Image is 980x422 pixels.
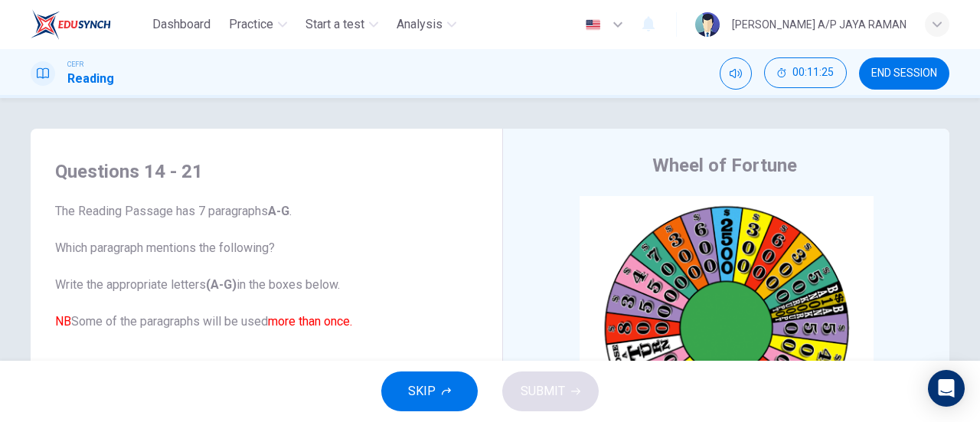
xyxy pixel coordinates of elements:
[55,159,478,184] h4: Questions 14 - 21
[268,314,352,329] font: more than once.
[223,11,293,38] button: Practice
[764,57,847,88] button: 00:11:25
[397,15,443,34] span: Analysis
[67,70,114,88] h1: Reading
[152,15,211,34] span: Dashboard
[146,11,217,38] button: Dashboard
[268,204,289,218] b: A-G
[390,11,462,38] button: Analysis
[31,9,146,40] a: EduSynch logo
[583,19,603,31] img: en
[859,57,949,90] button: END SESSION
[871,67,937,80] span: END SESSION
[695,12,720,37] img: Profile picture
[229,15,273,34] span: Practice
[381,371,478,411] button: SKIP
[67,59,83,70] span: CEFR
[206,277,237,292] b: (A-G)
[652,153,797,178] h4: Wheel of Fortune
[31,9,111,40] img: EduSynch logo
[299,11,384,38] button: Start a test
[928,370,965,407] div: Open Intercom Messenger
[792,67,834,79] span: 00:11:25
[305,15,364,34] span: Start a test
[408,381,436,402] span: SKIP
[55,202,478,331] span: The Reading Passage has 7 paragraphs . Which paragraph mentions the following? Write the appropri...
[720,57,752,90] div: Mute
[55,314,71,329] font: NB
[764,57,847,90] div: Hide
[732,15,906,34] div: [PERSON_NAME] A/P JAYA RAMAN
